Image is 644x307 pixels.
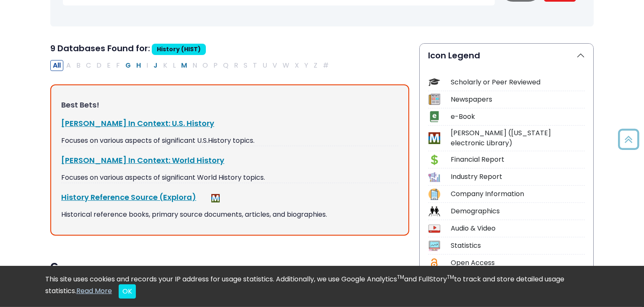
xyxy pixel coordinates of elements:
img: Icon Statistics [428,240,440,252]
div: e-Book [451,112,585,122]
div: Financial Report [451,155,585,165]
img: Icon Financial Report [428,154,440,165]
img: Icon Industry Report [428,171,440,183]
div: This site uses cookies and records your IP address for usage statistics. Additionally, we use Goo... [45,274,599,299]
img: Icon Company Information [428,189,440,200]
button: Icon Legend [420,44,593,67]
h3: G [50,261,409,273]
p: Focuses on various aspects of significant World History topics. [61,173,398,183]
button: Filter Results J [151,60,160,71]
span: 9 Databases Found for: [50,42,150,54]
a: Read More [76,286,112,296]
div: Alpha-list to filter by first letter of database name [50,60,332,70]
div: Company Information [451,189,585,199]
img: Icon Open Access [429,257,439,269]
div: Industry Report [451,172,585,182]
button: Filter Results M [179,60,190,71]
img: Icon MeL (Michigan electronic Library) [428,132,440,144]
div: Statistics [451,241,585,251]
h3: Best Bets! [61,100,398,110]
button: Filter Results H [134,60,143,71]
a: History Reference Source (Explora) [61,192,196,202]
a: Back to Top [615,132,642,146]
sup: TM [447,273,454,281]
span: History (HIST) [152,44,206,55]
img: Icon Scholarly or Peer Reviewed [428,76,440,88]
img: MeL (Michigan electronic Library) [211,194,220,202]
div: [PERSON_NAME] ([US_STATE] electronic Library) [451,128,585,148]
button: All [50,60,63,71]
p: Historical reference books, primary source documents, articles, and biographies. [61,210,398,220]
a: [PERSON_NAME] In Context: U.S. History [61,118,214,129]
div: Newspapers [451,94,585,105]
p: Focuses on various aspects of significant U.S.History topics. [61,136,398,146]
div: Open Access [451,258,585,268]
div: Audio & Video [451,223,585,234]
img: Icon Demographics [428,206,440,217]
sup: TM [397,273,404,281]
img: Icon Audio & Video [428,223,440,234]
button: Filter Results G [123,60,133,71]
button: Close [119,284,136,299]
div: Demographics [451,206,585,216]
div: Scholarly or Peer Reviewed [451,77,585,87]
img: Icon e-Book [428,111,440,122]
img: Icon Newspapers [428,94,440,105]
a: [PERSON_NAME] In Context: World History [61,155,224,165]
